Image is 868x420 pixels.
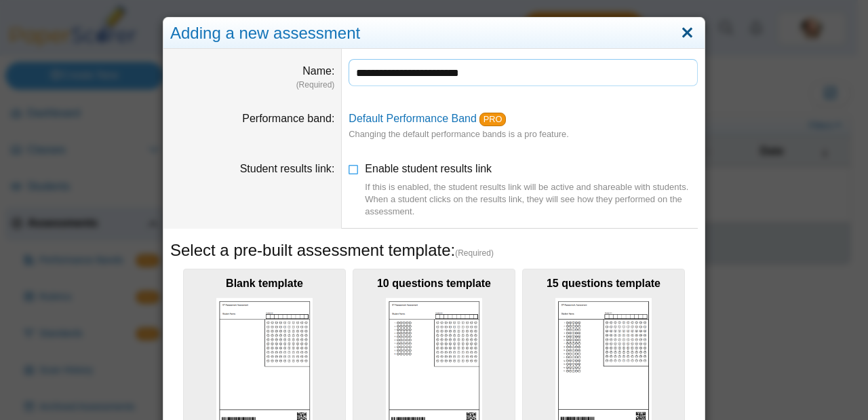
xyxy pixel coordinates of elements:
b: Blank template [226,278,303,289]
label: Student results link [240,163,335,174]
div: Adding a new assessment [163,18,705,50]
small: Changing the default performance bands is a pro feature. [349,129,568,139]
span: (Required) [455,248,494,259]
dfn: (Required) [170,79,334,91]
a: Default Performance Band [349,113,477,124]
b: 10 questions template [377,278,491,289]
span: Enable student results link [365,163,698,218]
a: Close [677,22,698,45]
div: If this is enabled, the student results link will be active and shareable with students. When a s... [365,181,698,218]
b: 15 questions template [547,278,660,289]
h5: Select a pre-built assessment template: [170,239,698,262]
a: PRO [479,113,506,126]
label: Performance band [242,113,334,124]
label: Name [302,65,334,77]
